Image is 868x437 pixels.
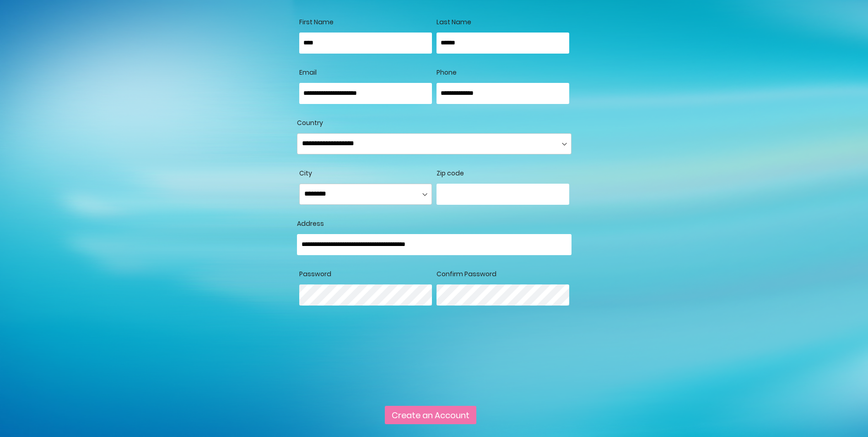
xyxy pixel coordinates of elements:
span: Zip code [437,169,464,178]
iframe: reCAPTCHA [297,347,436,383]
span: First Name [299,17,334,27]
span: Email [299,68,317,77]
span: City [299,169,312,178]
button: Create an Account [385,406,476,424]
span: Confirm Password [437,269,496,279]
span: Create an Account [392,410,469,421]
span: Address [297,219,324,228]
span: Last Name [437,17,471,27]
span: Country [297,118,323,127]
span: Phone [437,68,457,77]
span: Password [299,269,331,279]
